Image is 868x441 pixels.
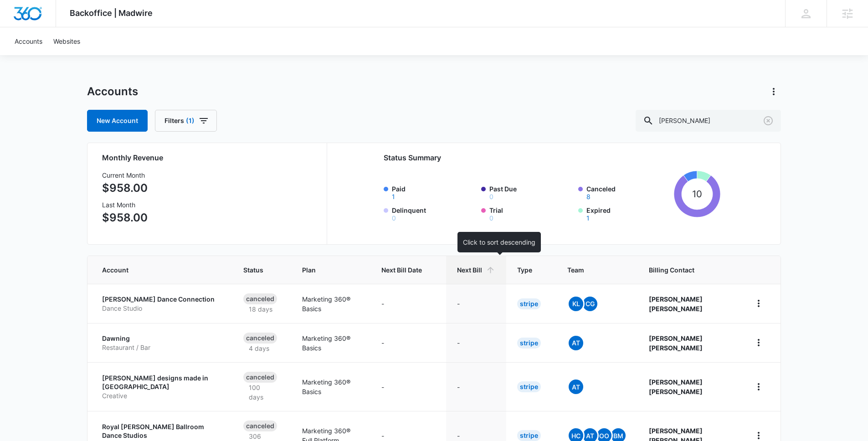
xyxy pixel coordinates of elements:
td: - [446,362,506,411]
p: Dance Studio [102,304,221,313]
h1: Accounts [87,85,138,98]
input: Search [636,110,781,132]
strong: [PERSON_NAME] [PERSON_NAME] [649,378,703,395]
div: Canceled [243,293,277,304]
div: Canceled [243,420,277,431]
a: [PERSON_NAME] Dance ConnectionDance Studio [102,295,221,313]
span: At [569,379,583,394]
span: Next Bill Date [381,265,422,275]
label: Past Due [489,184,573,200]
p: 100 days [243,383,280,402]
span: Billing Contact [649,265,729,275]
label: Delinquent [392,205,476,221]
p: 18 days [243,304,278,314]
label: Paid [392,184,476,200]
span: CG [583,297,597,311]
p: Dawning [102,334,221,343]
p: Marketing 360® Basics [302,377,360,396]
div: Click to sort descending [457,232,541,252]
button: Expired [586,215,590,221]
a: New Account [87,110,148,132]
button: Clear [761,113,776,128]
label: Trial [489,205,573,221]
div: Stripe [517,298,541,309]
label: Expired [586,205,670,221]
td: - [370,323,446,362]
div: Canceled [243,372,277,383]
td: - [370,284,446,323]
label: Canceled [586,184,670,200]
span: (1) [186,118,195,124]
p: Creative [102,391,221,400]
p: Royal [PERSON_NAME] Ballroom Dance Studios [102,422,221,440]
div: Canceled [243,333,277,344]
button: Actions [766,84,781,99]
h3: Last Month [102,200,148,210]
a: Websites [48,27,86,55]
a: Accounts [9,27,48,55]
h3: Current Month [102,170,148,180]
span: Team [567,265,614,275]
span: Plan [302,265,360,275]
button: Filters(1) [155,110,217,132]
h2: Status Summary [384,152,720,163]
button: Canceled [586,194,591,200]
td: - [446,284,506,323]
button: home [751,379,766,394]
div: Stripe [517,381,541,392]
p: $958.00 [102,210,148,226]
p: [PERSON_NAME] designs made in [GEOGRAPHIC_DATA] [102,374,221,391]
button: Paid [392,194,395,200]
p: Marketing 360® Basics [302,333,360,353]
td: - [446,323,506,362]
span: Next Bill [457,265,482,275]
span: Backoffice | Madwire [70,8,153,18]
td: - [370,362,446,411]
div: Stripe [517,430,541,441]
p: Restaurant / Bar [102,343,221,352]
a: DawningRestaurant / Bar [102,334,221,352]
div: Stripe [517,338,541,349]
strong: [PERSON_NAME] [PERSON_NAME] [649,334,703,352]
p: 4 days [243,344,275,353]
span: KL [569,297,583,311]
p: $958.00 [102,180,148,196]
span: At [569,336,583,350]
button: home [751,296,766,311]
a: [PERSON_NAME] designs made in [GEOGRAPHIC_DATA]Creative [102,374,221,400]
h2: Monthly Revenue [102,152,316,163]
span: Status [243,265,267,275]
button: home [751,335,766,350]
span: Type [517,265,532,275]
p: [PERSON_NAME] Dance Connection [102,295,221,304]
tspan: 10 [692,188,702,200]
span: Account [102,265,208,275]
strong: [PERSON_NAME] [PERSON_NAME] [649,295,703,313]
p: Marketing 360® Basics [302,294,360,313]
